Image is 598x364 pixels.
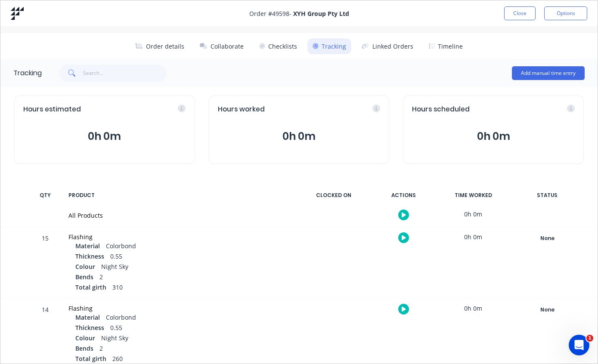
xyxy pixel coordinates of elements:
[293,9,349,18] strong: XYH Group Pty Ltd
[75,252,104,261] span: Thickness
[75,272,291,283] div: 2
[68,211,291,220] div: All Products
[441,299,505,318] div: 0h 0m
[75,344,93,353] span: Bends
[412,128,575,145] button: 0h 0m
[512,66,585,80] button: Add manual time entry
[511,186,584,204] div: STATUS
[441,186,505,204] div: TIME WORKED
[504,6,536,20] button: Close
[544,6,587,20] button: Options
[83,65,167,82] input: Search...
[195,38,249,54] button: Collaborate
[301,186,366,204] div: CLOCKED ON
[307,38,351,54] button: Tracking
[75,333,95,342] span: Colour
[68,232,291,241] div: Flashing
[441,227,505,247] div: 0h 0m
[356,38,418,54] button: Linked Orders
[75,241,291,252] div: Colorbond
[249,9,349,18] span: Order # 49598 -
[586,335,593,342] span: 1
[11,7,24,20] img: Factory
[254,38,302,54] button: Checklists
[75,333,291,344] div: Night Sky
[75,344,291,354] div: 2
[68,304,291,313] div: Flashing
[32,186,58,204] div: QTY
[516,233,578,244] div: None
[63,186,296,204] div: PRODUCT
[516,304,579,316] button: None
[32,228,58,298] div: 15
[75,323,291,333] div: 0.55
[75,262,95,271] span: Colour
[75,323,104,332] span: Thickness
[75,354,106,363] span: Total girth
[516,304,578,315] div: None
[75,252,291,262] div: 0.55
[75,241,100,250] span: Material
[23,128,186,145] button: 0h 0m
[23,105,81,114] span: Hours estimated
[13,68,42,78] div: Tracking
[75,313,291,323] div: Colorbond
[75,283,106,292] span: Total girth
[75,283,291,293] div: 310
[75,272,93,281] span: Bends
[441,204,505,224] div: 0h 0m
[516,232,579,244] button: None
[75,262,291,272] div: Night Sky
[412,105,470,114] span: Hours scheduled
[130,38,189,54] button: Order details
[218,128,381,145] button: 0h 0m
[424,38,468,54] button: Timeline
[218,105,265,114] span: Hours worked
[75,313,100,322] span: Material
[569,335,589,355] iframe: Intercom live chat
[371,186,436,204] div: ACTIONS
